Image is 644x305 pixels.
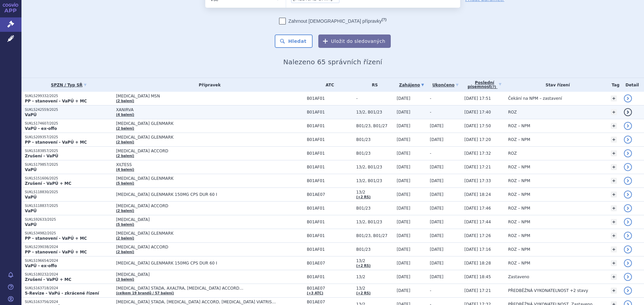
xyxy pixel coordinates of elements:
span: [MEDICAL_DATA] [116,217,284,222]
p: SUKLS92633/2025 [25,217,113,222]
span: ROZ [508,110,517,115]
span: [DATE] 17:21 [465,288,491,293]
a: detail [624,204,632,212]
span: B01/23 [356,206,393,211]
span: [DATE] [397,261,411,265]
span: [DATE] [397,178,411,183]
a: (2 balení) [116,99,134,103]
span: [MEDICAL_DATA] GLENMARK [116,121,284,126]
th: ATC [304,78,353,92]
span: [DATE] [397,124,411,128]
span: B01AF01 [307,110,353,115]
span: [DATE] 17:40 [465,110,491,115]
span: ROZ – NPM [508,233,530,238]
span: Nalezeno 65 správních řízení [283,58,382,66]
span: [DATE] 18:28 [465,261,491,265]
span: B01AF01 [307,165,353,169]
span: [DATE] [397,110,411,115]
span: [DATE] [430,247,443,252]
span: ROZ – NPM [508,247,530,252]
span: [MEDICAL_DATA] GLENMARK [116,231,284,236]
span: [DATE] [397,96,411,101]
span: ROZ – NPM [508,137,530,142]
span: B01AF01 [307,206,353,211]
strong: Zrušení - VaPÚ + MC [25,181,71,186]
a: + [611,150,617,156]
span: [DATE] 17:26 [465,233,491,238]
span: [MEDICAL_DATA] GLENMARK [116,135,284,140]
span: ROZ – NPM [508,192,530,197]
a: SPZN / Typ SŘ [25,80,113,90]
span: B01AF01 [307,247,353,252]
th: Detail [621,78,644,92]
span: [DATE] [397,206,411,211]
a: detail [624,108,632,116]
th: Přípravek [113,78,304,92]
strong: VaPÚ [25,112,37,117]
a: (+3 ATC) [307,291,323,295]
a: detail [624,136,632,144]
a: + [611,288,617,294]
a: + [611,260,617,266]
p: SUKLS180232/2024 [25,272,113,277]
abbr: (?) [382,17,386,22]
span: PŘEDBĚŽNÁ VYKONATELNOST +2 stavy [508,288,588,293]
strong: VaPÚ - ex-offo [25,263,57,268]
span: - [430,288,431,293]
strong: Zrušení - VaPÚ [25,154,58,158]
a: (+2 RS) [356,195,371,199]
p: SUKLS163756/2024 [25,300,113,304]
span: [DATE] 17:32 [465,151,491,156]
span: [MEDICAL_DATA] STADA, [MEDICAL_DATA] ACCORD, [MEDICAL_DATA] VIATRIS… [116,300,284,304]
strong: PP - stanovení - VaPÚ + MC [25,140,87,145]
span: B01AF01 [307,151,353,156]
span: Zastaveno [508,275,529,279]
span: [DATE] 17:46 [465,206,491,211]
span: [DATE] [430,137,443,142]
span: [MEDICAL_DATA] ACCORD [116,149,284,153]
a: (4 balení) [116,168,134,171]
span: [DATE] [430,192,443,197]
span: [DATE] [397,151,411,156]
p: SUKLS34982/2025 [25,231,113,236]
th: Stav řízení [505,78,607,92]
strong: VaPÚ [25,222,37,227]
p: SUKLS163718/2024 [25,286,113,291]
span: ROZ – NPM [508,124,530,128]
p: SUKLS209357/2025 [25,135,113,140]
span: 13/2 [356,286,393,291]
span: B01AF01 [307,220,353,224]
p: SUKLS118830/2025 [25,190,113,195]
span: ROZ – NPM [508,165,530,169]
a: + [611,246,617,252]
a: + [611,95,617,101]
span: [DATE] [430,206,443,211]
span: B01AE07 [307,300,353,304]
span: B01/23, B01/27 [356,124,393,128]
span: [DATE] 18:45 [465,275,491,279]
strong: VaPÚ [25,209,37,213]
span: Čekání na NPM – zastavení [508,96,562,101]
strong: PP - stanovení - VaPÚ + MC [25,250,87,254]
a: (5 balení) [116,223,134,226]
span: 13/2 [356,190,393,195]
span: B01/23 [356,137,393,142]
a: + [611,233,617,239]
span: [DATE] [430,275,443,279]
span: 13/2, B01/23 [356,110,393,115]
p: SUKLS179857/2025 [25,162,113,167]
a: detail [624,218,632,226]
a: (celkem 19 brandů / 57 balení) [116,291,174,295]
a: + [611,137,617,143]
a: (2 balení) [116,127,134,130]
a: detail [624,259,632,267]
span: B01AE07 [307,192,353,197]
a: + [611,274,617,280]
a: Ukončeno [430,80,461,90]
span: [DATE] [397,192,411,197]
span: [DATE] 17:50 [465,124,491,128]
span: [DATE] [397,220,411,224]
span: ROZ [508,151,517,156]
span: 13/2, B01/23 [356,178,393,183]
strong: VaPÚ [25,167,37,172]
